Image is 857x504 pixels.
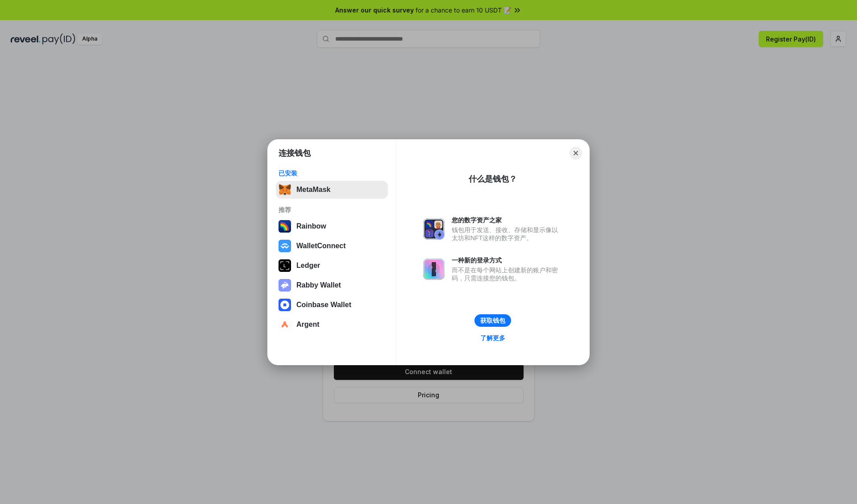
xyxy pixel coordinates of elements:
[276,276,388,294] button: Rabby Wallet
[423,258,445,280] img: svg+xml,%3Csvg%20xmlns%3D%22http%3A%2F%2Fwww.w3.org%2F2000%2Fsvg%22%20fill%3D%22none%22%20viewBox...
[474,314,511,327] button: 获取钱包
[469,174,517,184] div: 什么是钱包？
[296,281,341,289] div: Rabby Wallet
[279,279,291,292] img: svg+xml,%3Csvg%20xmlns%3D%22http%3A%2F%2Fwww.w3.org%2F2000%2Fsvg%22%20fill%3D%22none%22%20viewBox...
[296,242,346,250] div: WalletConnect
[296,301,351,309] div: Coinbase Wallet
[423,218,445,240] img: svg+xml,%3Csvg%20xmlns%3D%22http%3A%2F%2Fwww.w3.org%2F2000%2Fsvg%22%20fill%3D%22none%22%20viewBox...
[279,148,311,158] h1: 连接钱包
[475,332,511,344] a: 了解更多
[276,181,388,199] button: MetaMask
[296,186,330,194] div: MetaMask
[279,169,385,177] div: 已安装
[276,217,388,235] button: Rainbow
[276,296,388,314] button: Coinbase Wallet
[279,183,291,196] img: svg+xml,%3Csvg%20fill%3D%22none%22%20height%3D%2233%22%20viewBox%3D%220%200%2035%2033%22%20width%...
[279,299,291,311] img: svg+xml,%3Csvg%20width%3D%2228%22%20height%3D%2228%22%20viewBox%3D%220%200%2028%2028%22%20fill%3D...
[276,237,388,255] button: WalletConnect
[276,257,388,275] button: Ledger
[452,216,562,224] div: 您的数字资产之家
[279,220,291,233] img: svg+xml,%3Csvg%20width%3D%22120%22%20height%3D%22120%22%20viewBox%3D%220%200%20120%20120%22%20fil...
[276,316,388,333] button: Argent
[296,321,320,329] div: Argent
[296,262,320,270] div: Ledger
[279,259,291,272] img: svg+xml,%3Csvg%20xmlns%3D%22http%3A%2F%2Fwww.w3.org%2F2000%2Fsvg%22%20width%3D%2228%22%20height%3...
[480,317,505,325] div: 获取钱包
[452,226,562,242] div: 钱包用于发送、接收、存储和显示像以太坊和NFT这样的数字资产。
[279,240,291,252] img: svg+xml,%3Csvg%20width%3D%2228%22%20height%3D%2228%22%20viewBox%3D%220%200%2028%2028%22%20fill%3D...
[279,318,291,331] img: svg+xml,%3Csvg%20width%3D%2228%22%20height%3D%2228%22%20viewBox%3D%220%200%2028%2028%22%20fill%3D...
[480,334,505,342] div: 了解更多
[570,147,582,159] button: Close
[452,256,562,264] div: 一种新的登录方式
[452,266,562,282] div: 而不是在每个网站上创建新的账户和密码，只需连接您的钱包。
[279,206,385,214] div: 推荐
[296,222,326,230] div: Rainbow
